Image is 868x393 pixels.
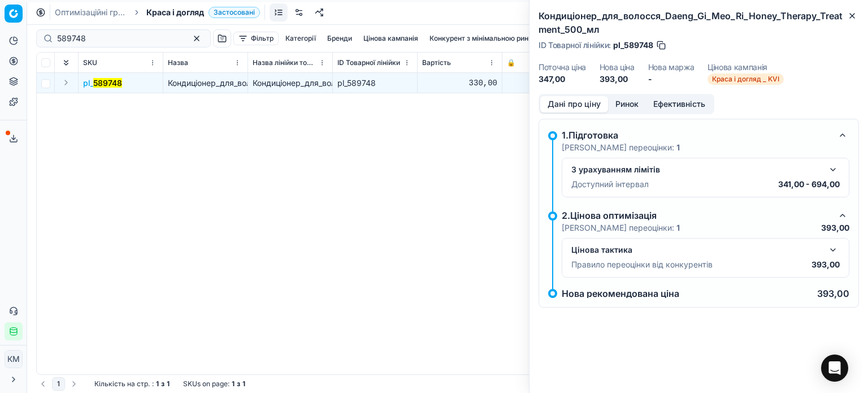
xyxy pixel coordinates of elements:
[156,379,159,388] strong: 1
[646,96,713,113] button: Ефективність
[676,142,680,152] strong: 1
[5,351,22,368] span: КM
[422,77,497,89] div: 330,00
[817,289,849,298] p: 393,00
[821,222,849,234] p: 393,00
[146,7,260,18] span: Краса і доглядЗастосовані
[648,74,695,85] dd: -
[571,244,822,256] div: Цінова тактика
[94,379,150,388] span: Кількість на стр.
[36,377,50,391] button: Go to previous page
[52,377,65,391] button: 1
[232,379,235,388] strong: 1
[562,222,680,234] p: [PERSON_NAME] переоцінки:
[55,7,260,18] nav: breadcrumb
[167,379,170,388] strong: 1
[337,58,400,67] span: ID Товарної лінійки
[233,32,279,45] button: Фільтр
[608,96,646,113] button: Ринок
[571,259,713,270] p: Правило переоцінки від конкурентів
[209,7,260,18] span: Застосовані
[168,78,468,88] span: Кондиціонер_для_волосся_Daeng_Gi_Meo_Ri_Honey_Therapy_Treatment_500_мл
[5,350,23,368] button: КM
[253,77,328,89] div: Кондиціонер_для_волосся_Daeng_Gi_Meo_Ri_Honey_Therapy_Treatment_500_мл
[93,78,122,88] mark: 589748
[337,77,413,89] div: pl_589748
[811,259,840,270] p: 393,00
[168,58,188,67] span: Назва
[562,142,680,153] p: [PERSON_NAME] переоцінки:
[59,76,73,89] button: Expand
[36,377,81,391] nav: pagination
[323,32,357,45] button: Бренди
[600,63,635,71] dt: Нова ціна
[161,379,164,388] strong: з
[422,58,451,67] span: Вартість
[562,209,831,222] div: 2.Цінова оптимізація
[83,77,122,89] span: pl_
[648,63,695,71] dt: Нова маржа
[571,164,822,175] div: З урахуванням лімітів
[359,32,423,45] button: Цінова кампанія
[425,32,575,45] button: Конкурент з мінімальною ринковою ціною
[67,377,81,391] button: Go to next page
[57,33,181,44] input: Пошук по SKU або назві
[253,58,316,67] span: Назва лінійки товарів
[242,379,245,388] strong: 1
[146,7,204,18] span: Краса і догляд
[183,379,229,388] span: SKUs on page :
[83,58,97,67] span: SKU
[539,41,611,49] span: ID Товарної лінійки :
[708,63,784,71] dt: Цінова кампанія
[507,58,515,67] span: 🔒
[55,7,127,18] a: Оптимізаційні групи
[237,379,240,388] strong: з
[821,355,848,382] div: Open Intercom Messenger
[613,40,653,51] span: pl_589748
[281,32,320,45] button: Категорії
[571,179,649,190] p: Доступний інтервал
[83,77,122,89] button: pl_589748
[540,96,608,113] button: Дані про ціну
[778,179,840,190] p: 341,00 - 694,00
[676,223,680,232] strong: 1
[94,379,170,388] div: :
[562,289,679,298] p: Нова рекомендована ціна
[562,128,831,142] div: 1.Підготовка
[600,74,635,85] dd: 393,00
[539,63,586,71] dt: Поточна ціна
[59,56,73,70] button: Expand all
[708,74,784,85] span: Краса і догляд _ KVI
[539,74,586,85] dd: 347,00
[539,9,859,36] h2: Кондиціонер_для_волосся_Daeng_Gi_Meo_Ri_Honey_Therapy_Treatment_500_мл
